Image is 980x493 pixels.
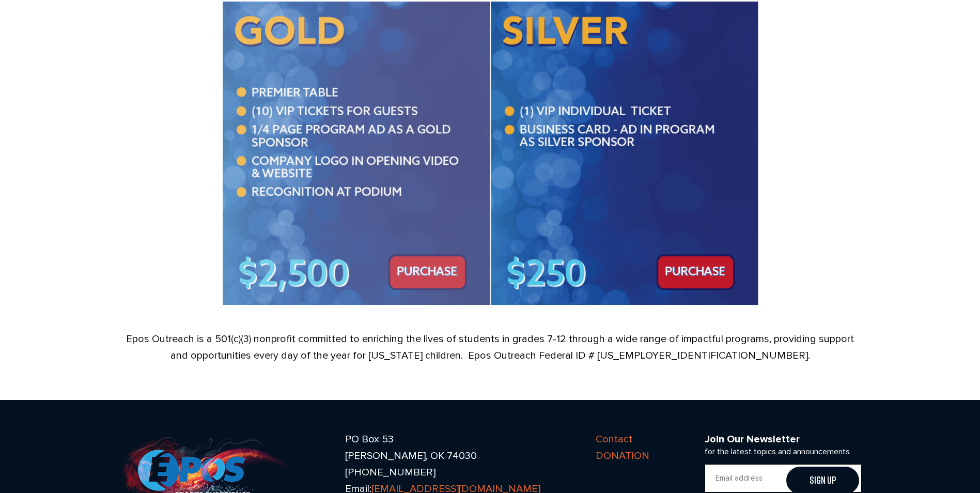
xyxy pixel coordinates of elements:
p: Epos Outreach is a 501(c)(3) nonprofit committed to enriching the lives of students in grades 7-1... [118,331,862,364]
p: for the latest topics and announcements [705,448,862,456]
strong: Join Our Newsletter [705,433,800,445]
a: Contact [596,433,632,445]
a: DONATION [596,450,649,461]
input: Email address [705,464,862,492]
